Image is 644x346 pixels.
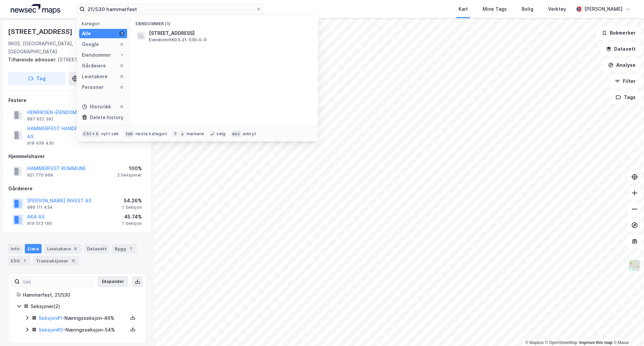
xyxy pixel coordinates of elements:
div: 100% [117,164,142,172]
div: esc [231,131,241,137]
div: Alle [82,30,91,38]
div: 0 [119,85,124,90]
button: Tag [8,72,66,85]
div: Google [82,40,99,48]
input: Søk på adresse, matrikkel, gårdeiere, leietakere eller personer [85,4,256,14]
div: 887 652 392 [27,116,53,122]
div: Verktøy [548,5,566,13]
div: 45.74% [122,213,142,221]
div: Historikk [82,103,111,111]
div: Hammerfest, 21/530 [23,291,138,299]
button: Analyse [602,58,641,72]
div: avbryt [243,131,256,137]
div: [STREET_ADDRESS] [8,56,141,64]
div: Gårdeiere [8,185,146,193]
div: Kategori [82,21,127,26]
div: - Næringsseksjon - 46% [39,314,128,322]
div: 1 Seksjon [122,205,142,210]
div: 1 [119,31,124,36]
div: 0 [119,63,124,68]
div: neste kategori [136,131,167,137]
div: Ctrl + k [82,131,100,137]
div: Bolig [522,5,533,13]
button: Bokmerker [596,26,641,40]
div: 1 [127,245,134,252]
a: Mapbox [525,340,544,345]
span: Tilhørende adresser: [8,57,58,62]
img: Z [628,259,641,272]
div: markere [186,131,204,137]
div: 921 770 669 [27,172,53,178]
span: Eiendom • 5603-21-530-0-0 [149,37,207,43]
div: - Næringsseksjon - 54% [39,326,128,334]
div: Kontrollprogram for chat [610,314,644,346]
div: tab [124,131,135,137]
div: Leietakere [44,244,82,253]
div: Eiere [25,244,42,253]
div: Kart [459,5,468,13]
a: Improve this map [579,340,612,345]
div: nytt søk [101,131,119,137]
div: 918 456 430 [27,141,54,146]
div: [PERSON_NAME] [584,5,623,13]
div: 0 [119,42,124,47]
div: Festere [8,96,146,104]
div: 989 111 434 [27,205,53,210]
div: Mine Tags [483,5,507,13]
button: Filter [609,75,641,88]
div: Delete history [90,113,123,121]
div: 919 513 195 [27,221,52,226]
button: Ekspander [98,276,128,287]
div: Eiendommer [82,51,111,59]
button: Tags [610,91,641,104]
div: 1 [21,257,28,264]
div: Leietakere [82,72,108,81]
a: OpenStreetMap [545,340,578,345]
div: velg [216,131,225,137]
div: 6 [72,245,79,252]
div: Hjemmelshaver [8,152,146,160]
div: 11 [70,257,76,264]
div: 54.26% [122,197,142,205]
div: Transaksjoner [33,256,79,265]
div: Gårdeiere [82,62,106,70]
div: Datasett [84,244,109,253]
div: 0 [119,74,124,79]
div: 1 [119,52,124,58]
div: 0 [119,104,124,109]
div: Personer [82,83,104,91]
span: [STREET_ADDRESS] [149,29,310,37]
img: logo.a4113a55bc3d86da70a041830d287a7e.svg [11,4,60,14]
div: 1 Seksjon [122,221,142,226]
a: Seksjon#2 [39,327,63,333]
div: Seksjoner ( 2 ) [31,302,138,310]
div: 2 Seksjoner [117,172,142,178]
button: Datasett [600,42,641,56]
a: Seksjon#1 [39,315,62,321]
div: 9602, [GEOGRAPHIC_DATA], [GEOGRAPHIC_DATA] [8,40,105,56]
iframe: Chat Widget [610,314,644,346]
div: Eiendommer (1) [130,16,318,28]
div: Info [8,244,22,253]
input: Søk [20,277,93,287]
div: Bygg [112,244,137,253]
div: ESG [8,256,31,265]
div: [STREET_ADDRESS] [8,26,74,37]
